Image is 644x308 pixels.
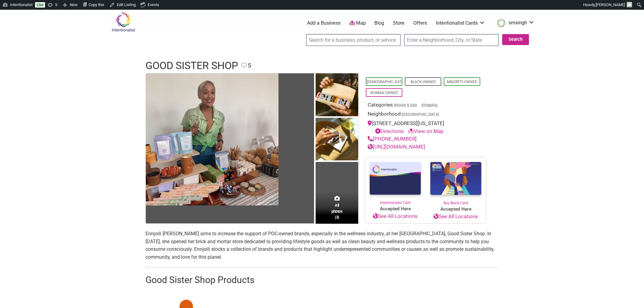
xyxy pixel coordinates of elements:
input: Search for a business, product, or service [306,34,401,46]
a: Intentionalist Cards [436,20,485,26]
a: Beauty & Spa [394,103,417,107]
a: Woman-Owned [370,91,398,95]
a: View on Map [408,128,444,134]
h2: Good Sister Shop Products [145,274,499,286]
img: Good Sister Shop [316,118,358,162]
img: Good Sister Shop [146,73,278,205]
input: Enter a Neighborhood, City, or State [404,34,499,46]
div: [STREET_ADDRESS][US_STATE] [368,120,483,135]
span: All photos (3) [331,202,342,220]
a: Shopping [421,103,437,107]
span: [GEOGRAPHIC_DATA] [402,113,439,117]
span: Accepted Here [425,206,486,213]
a: Intentionalist Card [365,157,425,205]
a: Directions [375,128,404,134]
a: Add a Business [307,20,341,26]
button: Search [502,34,529,45]
a: Minority-Owned [447,80,477,84]
h1: Good Sister Shop [145,58,238,73]
span: Accepted Here [365,205,425,212]
a: Store [393,20,404,26]
i: Favorite [241,62,247,68]
a: See All Locations [425,213,486,221]
a: Map [349,20,366,27]
a: Offers [413,20,427,26]
img: Intentionalist Card [365,157,425,200]
span: [PERSON_NAME] [596,2,625,7]
a: Buy Black Card [425,157,486,206]
a: Black-Owned [411,80,436,84]
img: Good Sister Shop [316,73,358,118]
a: See All Locations [365,212,425,220]
div: Categories: [368,101,483,110]
a: Blog [374,20,384,26]
p: Ennjoili [PERSON_NAME] aims to increase the support of POC-owned brands, especially in the wellne... [145,230,499,261]
a: [PHONE_NUMBER] [368,136,417,142]
img: Intentionalist [109,12,138,32]
a: Live [35,2,45,8]
a: [DEMOGRAPHIC_DATA]-Owned [367,80,401,92]
a: smsingh [494,18,534,29]
a: [URL][DOMAIN_NAME] [368,144,425,150]
div: Neighborhood: [368,110,483,120]
img: Buy Black Card [425,157,486,200]
span: 5 [248,61,251,70]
